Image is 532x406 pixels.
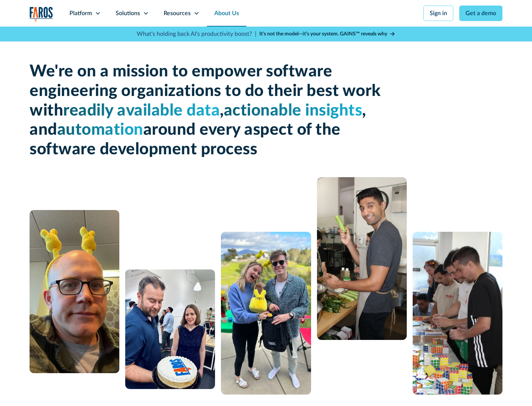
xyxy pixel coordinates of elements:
[164,9,191,18] div: Resources
[259,31,387,37] strong: It’s not the model—it’s your system. GAINS™ reveals why
[30,7,53,22] img: Logo of the analytics and reporting company Faros.
[259,30,395,38] a: It’s not the model—it’s your system. GAINS™ reveals why
[221,232,311,395] img: A man and a woman standing next to each other.
[30,210,119,373] img: A man with glasses and a bald head wearing a yellow bunny headband.
[116,9,140,18] div: Solutions
[317,177,407,340] img: man cooking with celery
[413,232,502,395] img: 5 people constructing a puzzle from Rubik's cubes
[459,6,502,21] a: Get a demo
[57,122,143,138] span: automation
[69,9,92,18] div: Platform
[224,103,362,119] span: actionable insights
[30,62,384,159] h1: We're on a mission to empower software engineering organizations to do their best work with , , a...
[30,7,53,22] a: home
[423,6,453,21] a: Sign in
[137,30,256,38] p: What's holding back AI's productivity boost? |
[63,103,220,119] span: readily available data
